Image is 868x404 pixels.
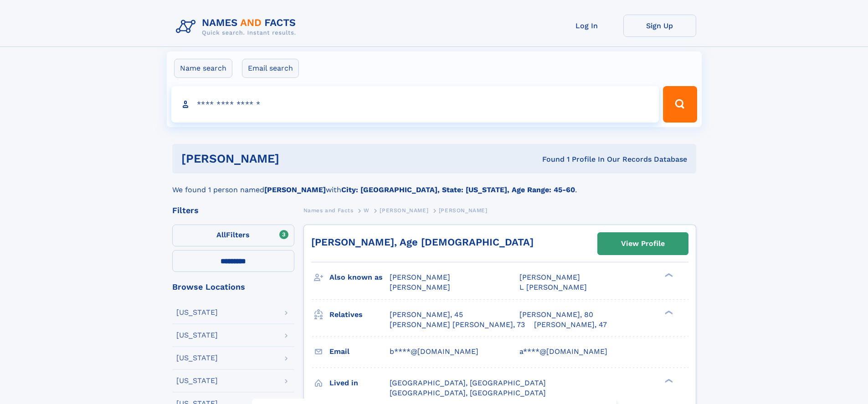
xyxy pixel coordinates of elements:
[390,283,450,291] span: [PERSON_NAME]
[172,174,696,195] div: We found 1 person named with .
[663,272,673,278] div: ❯
[390,310,463,320] a: [PERSON_NAME], 45
[216,230,226,239] span: All
[390,389,546,397] span: [GEOGRAPHIC_DATA], [GEOGRAPHIC_DATA]
[663,309,673,315] div: ❯
[380,205,428,216] a: [PERSON_NAME]
[329,375,390,391] h3: Lived in
[364,207,370,214] span: W
[380,207,428,214] span: [PERSON_NAME]
[311,236,534,248] a: [PERSON_NAME], Age [DEMOGRAPHIC_DATA]
[242,59,299,78] label: Email search
[341,185,575,194] b: City: [GEOGRAPHIC_DATA], State: [US_STATE], Age Range: 45-60
[174,59,232,78] label: Name search
[439,207,488,214] span: [PERSON_NAME]
[519,273,580,281] span: [PERSON_NAME]
[176,309,218,316] div: [US_STATE]
[172,283,294,291] div: Browse Locations
[390,320,525,330] a: [PERSON_NAME] [PERSON_NAME], 73
[390,378,546,387] span: [GEOGRAPHIC_DATA], [GEOGRAPHIC_DATA]
[519,283,587,291] span: L [PERSON_NAME]
[598,233,688,255] a: View Profile
[176,332,218,339] div: [US_STATE]
[411,154,687,164] div: Found 1 Profile In Our Records Database
[663,378,673,384] div: ❯
[172,15,303,39] img: Logo Names and Facts
[550,15,623,37] a: Log In
[171,86,659,123] input: search input
[390,273,450,281] span: [PERSON_NAME]
[176,377,218,384] div: [US_STATE]
[329,307,390,322] h3: Relatives
[623,15,696,37] a: Sign Up
[534,320,607,330] a: [PERSON_NAME], 47
[176,354,218,362] div: [US_STATE]
[663,86,697,123] button: Search Button
[364,205,370,216] a: W
[519,310,593,320] a: [PERSON_NAME], 80
[329,270,390,285] h3: Also known as
[264,185,326,194] b: [PERSON_NAME]
[172,206,294,215] div: Filters
[621,233,665,254] div: View Profile
[172,225,294,246] label: Filters
[181,153,411,164] h1: [PERSON_NAME]
[329,344,390,359] h3: Email
[303,205,354,216] a: Names and Facts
